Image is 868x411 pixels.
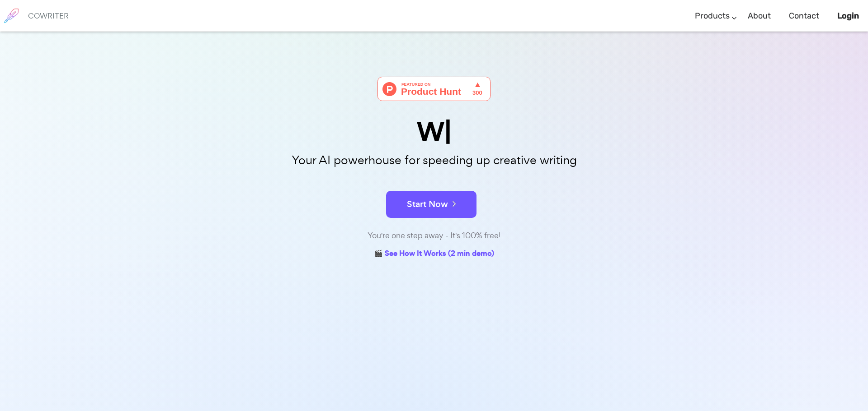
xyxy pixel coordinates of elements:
[208,119,660,145] div: W
[837,11,859,21] b: Login
[748,3,771,29] a: About
[837,3,859,29] a: Login
[374,247,494,261] a: 🎬 See How It Works (2 min demo)
[789,3,819,29] a: Contact
[377,77,491,101] img: Cowriter - Your AI buddy for speeding up creative writing | Product Hunt
[28,12,69,20] h6: COWRITER
[386,191,476,218] button: Start Now
[208,151,660,170] p: Your AI powerhouse for speeding up creative writing
[208,229,660,242] div: You're one step away - It's 100% free!
[695,3,730,29] a: Products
